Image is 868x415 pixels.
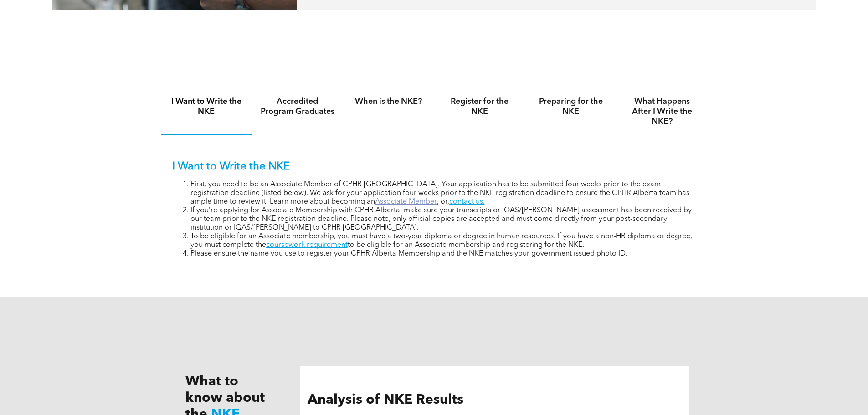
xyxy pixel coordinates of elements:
[308,393,463,407] span: Analysis of NKE Results
[351,97,426,107] h4: When is the NKE?
[190,206,696,232] li: If you’re applying for Associate Membership with CPHR Alberta, make sure your transcripts or IQAS...
[375,198,437,205] a: Associate Member
[169,97,244,117] h4: I Want to Write the NKE
[266,241,348,249] a: coursework requirement
[260,97,335,117] h4: Accredited Program Graduates
[190,250,696,258] li: Please ensure the name you use to register your CPHR Alberta Membership and the NKE matches your ...
[534,97,608,117] h4: Preparing for the NKE
[172,160,696,174] p: I Want to Write the NKE
[625,97,699,127] h4: What Happens After I Write the NKE?
[449,198,485,205] a: contact us.
[190,180,696,206] li: First, you need to be an Associate Member of CPHR [GEOGRAPHIC_DATA]. Your application has to be s...
[442,97,517,117] h4: Register for the NKE
[190,232,696,250] li: To be eligible for an Associate membership, you must have a two-year diploma or degree in human r...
